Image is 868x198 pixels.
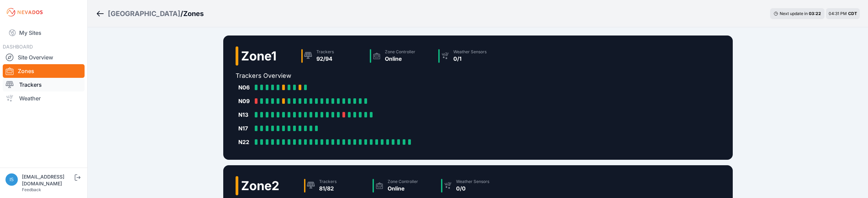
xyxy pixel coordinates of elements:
a: Feedback [22,187,41,192]
span: CDT [848,11,857,16]
a: Trackers92/94 [299,46,367,66]
a: Weather Sensors0/0 [438,176,507,195]
img: Nevados [5,7,44,18]
a: Site Overview [3,51,85,64]
h2: Zone 1 [241,49,277,63]
span: / [180,9,183,18]
span: 04:31 PM [829,11,847,16]
div: [EMAIL_ADDRESS][DOMAIN_NAME] [22,173,73,187]
img: iswagart@prim.com [5,173,18,186]
div: 0/0 [456,184,489,193]
div: Weather Sensors [453,49,487,55]
a: Weather [3,91,85,105]
a: Zones [3,64,85,78]
a: My Sites [3,25,85,41]
div: 0/1 [453,55,487,63]
div: Online [388,184,418,193]
h2: Zone 2 [241,179,279,193]
span: DASHBOARD [3,44,33,49]
div: N09 [238,97,252,105]
h2: Trackers Overview [236,71,504,81]
nav: Breadcrumb [96,5,204,23]
h3: Zones [183,9,204,18]
div: Online [385,55,415,63]
div: Weather Sensors [456,179,489,184]
div: Zone Controller [385,49,415,55]
div: N17 [238,124,252,132]
div: N13 [238,111,252,119]
div: 92/94 [316,55,334,63]
div: 03 : 22 [809,11,821,16]
a: Trackers [3,78,85,91]
span: Next update in [780,11,808,16]
div: N06 [238,83,252,91]
div: 81/82 [319,184,337,193]
a: Trackers81/82 [301,176,370,195]
a: Weather Sensors0/1 [436,46,504,66]
div: Trackers [316,49,334,55]
div: Trackers [319,179,337,184]
div: N22 [238,138,252,146]
a: [GEOGRAPHIC_DATA] [108,9,180,18]
div: Zone Controller [388,179,418,184]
